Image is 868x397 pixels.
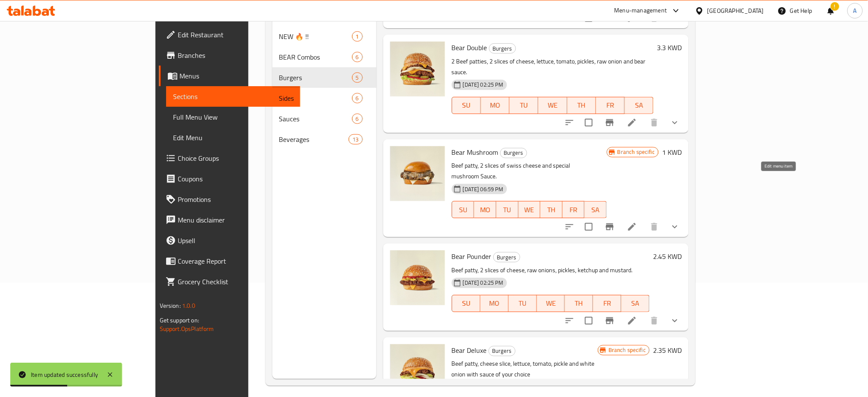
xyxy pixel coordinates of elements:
[182,300,195,311] span: 1.0.0
[559,217,580,237] button: sort-choices
[452,344,487,357] span: Bear Deluxe
[500,204,515,216] span: TU
[31,370,98,379] div: Item updated successfully
[452,358,598,380] p: Beef patty, cheese slice, lettuce, tomato, pickle and white onion with sauce of your choice
[501,148,527,158] span: Burgers
[452,41,487,54] span: Bear Double
[600,310,620,331] button: Branch-specific-item
[178,30,294,40] span: Edit Restaurant
[627,316,637,326] a: Edit menu item
[272,108,376,129] div: Sauces6
[580,114,598,132] span: Select to update
[166,86,301,107] a: Sections
[474,201,496,218] button: MO
[625,297,646,310] span: SA
[349,134,362,144] div: items
[542,99,564,111] span: WE
[166,127,301,148] a: Edit Menu
[452,265,650,276] p: Beef patty, 2 slices of cheese, raw onions, pickles, ketchup and mustard.
[178,215,294,225] span: Menu disclaimer
[481,97,510,114] button: MO
[390,250,445,305] img: Bear Pounder
[653,250,682,262] h6: 2.45 KWD
[565,295,593,312] button: TH
[489,43,516,54] div: Burgers
[159,45,301,66] a: Branches
[279,134,349,144] span: Beverages
[390,146,445,201] img: Bear Mushroom
[279,114,352,124] div: Sauces
[489,44,516,54] span: Burgers
[493,252,520,262] div: Burgers
[159,168,301,189] a: Coupons
[665,310,685,331] button: show more
[477,204,493,216] span: MO
[390,42,445,96] img: Bear Double
[707,6,764,15] div: [GEOGRAPHIC_DATA]
[509,295,537,312] button: TU
[662,146,682,158] h6: 1 KWD
[352,115,362,123] span: 6
[173,132,294,143] span: Edit Menu
[452,201,474,218] button: SU
[166,107,301,127] a: Full Menu View
[279,93,352,103] span: Sides
[600,99,621,111] span: FR
[484,99,506,111] span: MO
[159,230,301,251] a: Upsell
[272,23,376,153] nav: Menu sections
[621,295,650,312] button: SA
[580,218,598,236] span: Select to update
[853,6,857,15] span: A
[352,33,362,41] span: 1
[352,94,362,102] span: 6
[665,112,685,133] button: show more
[670,117,680,128] svg: Show Choices
[352,53,362,61] span: 6
[452,97,481,114] button: SU
[178,153,294,163] span: Choice Groups
[567,97,596,114] button: TH
[459,279,507,287] span: [DATE] 02:25 PM
[559,310,580,331] button: sort-choices
[614,148,658,156] span: Branch specific
[452,160,607,182] p: Beef patty, 2 slices of swiss cheese and special mushroom Sauce.
[160,300,181,311] span: Version:
[537,295,565,312] button: WE
[600,112,620,133] button: Branch-specific-item
[593,295,621,312] button: FR
[159,251,301,271] a: Coverage Report
[489,346,515,356] span: Burgers
[644,112,665,133] button: delete
[279,31,352,42] span: NEW 🔥 !!
[522,204,537,216] span: WE
[496,201,519,218] button: TU
[272,129,376,150] div: Beverages13
[352,74,362,82] span: 5
[159,148,301,168] a: Choice Groups
[272,67,376,88] div: Burgers5
[160,315,199,326] span: Get support on:
[459,81,507,89] span: [DATE] 02:25 PM
[480,295,509,312] button: MO
[670,316,680,326] svg: Show Choices
[178,50,294,60] span: Branches
[159,24,301,45] a: Edit Restaurant
[160,323,214,334] a: Support.OpsPlatform
[494,253,520,262] span: Burgers
[596,97,625,114] button: FR
[272,26,376,47] div: NEW 🔥 !!1
[512,297,534,310] span: TU
[563,201,585,218] button: FR
[540,201,563,218] button: TH
[500,148,527,158] div: Burgers
[625,97,653,114] button: SA
[566,204,582,216] span: FR
[544,204,559,216] span: TH
[173,112,294,122] span: Full Menu View
[173,91,294,102] span: Sections
[452,146,498,159] span: Bear Mushroom
[279,72,352,83] span: Burgers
